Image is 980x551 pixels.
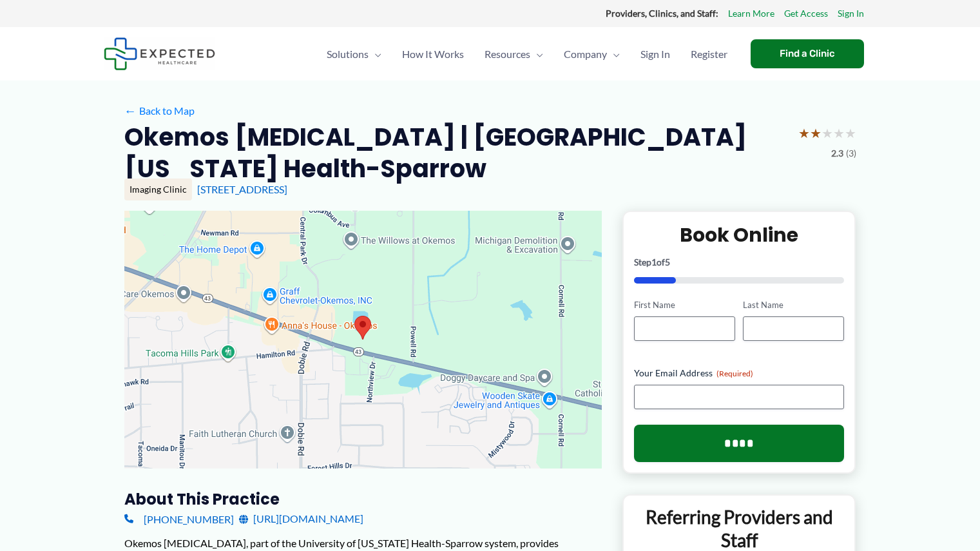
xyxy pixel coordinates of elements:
a: Register [680,32,738,77]
h3: About this practice [124,489,602,509]
span: 5 [665,256,670,267]
a: [URL][DOMAIN_NAME] [239,509,363,528]
a: [STREET_ADDRESS] [197,183,287,195]
span: ★ [833,121,845,145]
div: Imaging Clinic [124,179,192,200]
label: First Name [634,299,735,311]
strong: Providers, Clinics, and Staff: [606,8,718,19]
span: (3) [846,145,856,162]
h2: Okemos [MEDICAL_DATA] | [GEOGRAPHIC_DATA][US_STATE] Health-Sparrow [124,121,788,185]
span: (Required) [716,369,753,378]
a: SolutionsMenu Toggle [316,32,392,77]
span: Menu Toggle [530,32,543,77]
span: Sign In [640,32,670,77]
a: Find a Clinic [751,39,864,68]
h2: Book Online [634,222,845,247]
span: ← [124,104,137,117]
span: ★ [845,121,856,145]
label: Your Email Address [634,367,845,380]
a: Sign In [630,32,680,77]
nav: Primary Site Navigation [316,32,738,77]
span: ★ [821,121,833,145]
span: ★ [810,121,821,145]
a: CompanyMenu Toggle [553,32,630,77]
span: Solutions [327,32,369,77]
a: How It Works [392,32,474,77]
span: ★ [798,121,810,145]
span: Company [564,32,607,77]
a: ResourcesMenu Toggle [474,32,553,77]
a: Get Access [784,5,828,22]
span: 2.3 [831,145,843,162]
img: Expected Healthcare Logo - side, dark font, small [104,37,215,70]
p: Step of [634,258,845,267]
span: Menu Toggle [369,32,381,77]
label: Last Name [743,299,844,311]
a: ←Back to Map [124,101,195,121]
span: 1 [651,256,657,267]
a: Sign In [838,5,864,22]
span: Menu Toggle [607,32,620,77]
span: Resources [485,32,530,77]
a: Learn More [728,5,774,22]
span: Register [691,32,727,77]
span: How It Works [402,32,464,77]
a: [PHONE_NUMBER] [124,509,234,528]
